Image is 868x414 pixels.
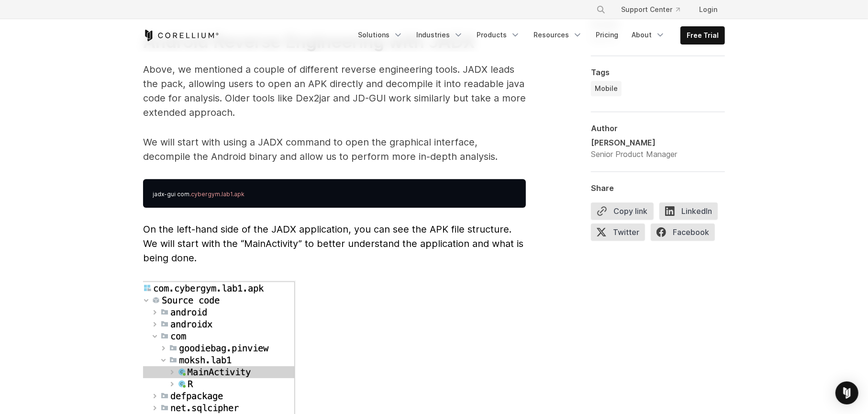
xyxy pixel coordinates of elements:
[626,26,671,44] a: About
[591,67,725,77] div: Tags
[153,190,189,198] span: jadx-gui com
[591,148,677,160] div: Senior Product Manager
[659,202,718,220] span: LinkedIn
[595,84,618,93] span: Mobile
[591,224,645,241] span: Twitter
[591,224,651,245] a: Twitter
[591,202,654,220] button: Copy link
[591,81,622,96] a: Mobile
[591,183,725,193] div: Share
[352,26,725,45] div: Navigation Menu
[590,26,624,44] a: Pricing
[189,190,245,198] span: .cybergym.lab1.apk
[585,1,725,18] div: Navigation Menu
[592,1,610,18] button: Search
[691,1,725,18] a: Login
[651,224,721,245] a: Facebook
[591,123,725,133] div: Author
[352,26,409,44] a: Solutions
[659,202,723,224] a: LinkedIn
[591,137,677,148] div: [PERSON_NAME]
[681,27,724,44] a: Free Trial
[471,26,526,44] a: Products
[143,30,219,41] a: Corellium Home
[528,26,588,44] a: Resources
[143,135,526,164] p: We will start with using a JADX command to open the graphical interface, decompile the Android bi...
[143,31,475,52] strong: Android Reverse Engineering with JADX
[651,224,715,241] span: Facebook
[613,1,688,18] a: Support Center
[143,62,526,120] p: Above, we mentioned a couple of different reverse engineering tools. JADX leads the pack, allowin...
[143,224,523,264] span: On the left-hand side of the JADX application, you can see the APK file structure. We will start ...
[411,26,469,44] a: Industries
[835,381,858,404] div: Open Intercom Messenger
